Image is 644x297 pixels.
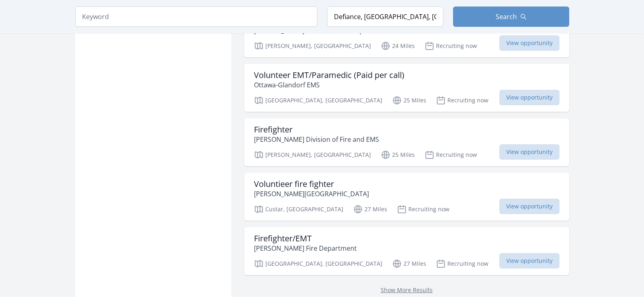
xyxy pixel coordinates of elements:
[75,7,317,27] input: Keyword
[254,234,357,243] h3: Firefighter/EMT
[499,144,559,160] span: View opportunity
[254,125,379,134] h3: Firefighter
[436,259,488,269] p: Recruiting now
[244,64,569,112] a: Volunteer EMT/Paramedic (Paid per call) Ottawa-Glandorf EMS [GEOGRAPHIC_DATA], [GEOGRAPHIC_DATA] ...
[254,41,371,51] p: [PERSON_NAME], [GEOGRAPHIC_DATA]
[244,9,569,57] a: Firefighter and/or Emt [PERSON_NAME] Volunteer Fire Department [PERSON_NAME], [GEOGRAPHIC_DATA] 2...
[381,286,433,294] a: Show More Results
[453,7,569,27] button: Search
[254,204,343,214] p: Custar, [GEOGRAPHIC_DATA]
[425,150,477,160] p: Recruiting now
[499,253,559,269] span: View opportunity
[499,90,559,105] span: View opportunity
[254,134,379,144] p: [PERSON_NAME] Division of Fire and EMS
[254,189,369,199] p: [PERSON_NAME][GEOGRAPHIC_DATA]
[254,95,382,105] p: [GEOGRAPHIC_DATA], [GEOGRAPHIC_DATA]
[244,227,569,275] a: Firefighter/EMT [PERSON_NAME] Fire Department [GEOGRAPHIC_DATA], [GEOGRAPHIC_DATA] 27 Miles Recru...
[392,95,426,105] p: 25 Miles
[254,179,369,189] h3: Voluntieer fire fighter
[254,150,371,160] p: [PERSON_NAME], [GEOGRAPHIC_DATA]
[254,259,382,269] p: [GEOGRAPHIC_DATA], [GEOGRAPHIC_DATA]
[353,204,387,214] p: 27 Miles
[436,95,488,105] p: Recruiting now
[397,204,449,214] p: Recruiting now
[496,12,517,22] span: Search
[254,70,404,80] h3: Volunteer EMT/Paramedic (Paid per call)
[499,35,559,51] span: View opportunity
[327,7,443,27] input: Location
[254,80,404,90] p: Ottawa-Glandorf EMS
[381,41,415,51] p: 24 Miles
[244,118,569,166] a: Firefighter [PERSON_NAME] Division of Fire and EMS [PERSON_NAME], [GEOGRAPHIC_DATA] 25 Miles Recr...
[254,243,357,253] p: [PERSON_NAME] Fire Department
[499,199,559,214] span: View opportunity
[392,259,426,269] p: 27 Miles
[244,173,569,221] a: Voluntieer fire fighter [PERSON_NAME][GEOGRAPHIC_DATA] Custar, [GEOGRAPHIC_DATA] 27 Miles Recruit...
[425,41,477,51] p: Recruiting now
[381,150,415,160] p: 25 Miles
